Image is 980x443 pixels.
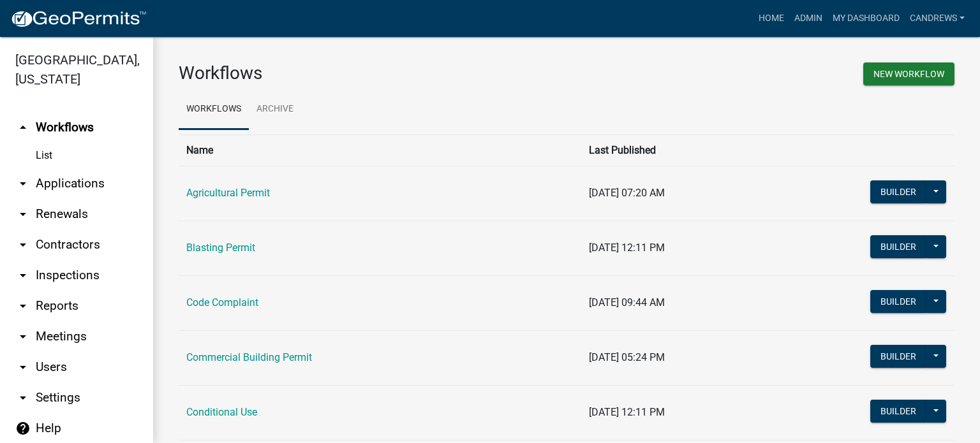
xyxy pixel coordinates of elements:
[589,296,665,309] span: [DATE] 09:44 AM
[870,345,926,368] button: Builder
[179,62,557,84] h3: Workflows
[789,6,828,31] a: Admin
[15,237,31,252] i: arrow_drop_down
[15,359,31,375] i: arrow_drop_down
[186,242,255,254] a: Blasting Permit
[15,421,31,436] i: help
[15,120,31,135] i: arrow_drop_up
[905,6,970,31] a: candrews
[589,351,665,363] span: [DATE] 05:24 PM
[249,89,301,130] a: Archive
[754,6,789,31] a: Home
[589,406,665,418] span: [DATE] 12:11 PM
[15,207,31,222] i: arrow_drop_down
[589,242,665,254] span: [DATE] 12:11 PM
[828,6,905,31] a: My Dashboard
[186,296,258,309] a: Code Complaint
[15,390,31,405] i: arrow_drop_down
[186,406,257,418] a: Conditional Use
[179,89,249,130] a: Workflows
[581,134,820,166] th: Last Published
[863,62,954,85] button: New Workflow
[870,180,926,203] button: Builder
[186,187,270,199] a: Agricultural Permit
[870,290,926,313] button: Builder
[186,351,312,363] a: Commercial Building Permit
[15,176,31,191] i: arrow_drop_down
[870,400,926,423] button: Builder
[179,134,581,166] th: Name
[15,298,31,314] i: arrow_drop_down
[15,268,31,283] i: arrow_drop_down
[589,187,665,199] span: [DATE] 07:20 AM
[15,329,31,344] i: arrow_drop_down
[870,235,926,258] button: Builder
